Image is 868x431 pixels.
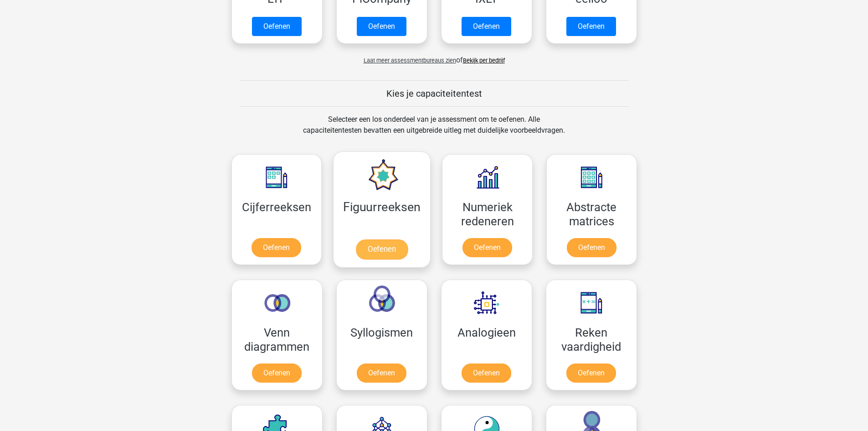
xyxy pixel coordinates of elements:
[252,238,301,257] a: Oefenen
[566,363,616,383] a: Oefenen
[294,114,574,147] div: Selecteer een los onderdeel van je assessment om te oefenen. Alle capaciteitentesten bevatten een...
[462,17,511,36] a: Oefenen
[252,17,302,36] a: Oefenen
[566,17,616,36] a: Oefenen
[462,238,512,257] a: Oefenen
[252,363,302,383] a: Oefenen
[364,57,456,64] span: Laat meer assessmentbureaus zien
[357,363,406,383] a: Oefenen
[240,88,629,99] h5: Kies je capaciteitentest
[463,57,505,64] a: Bekijk per bedrijf
[357,17,406,36] a: Oefenen
[225,47,644,66] div: of
[462,363,511,383] a: Oefenen
[567,238,616,257] a: Oefenen
[356,239,408,260] a: Oefenen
